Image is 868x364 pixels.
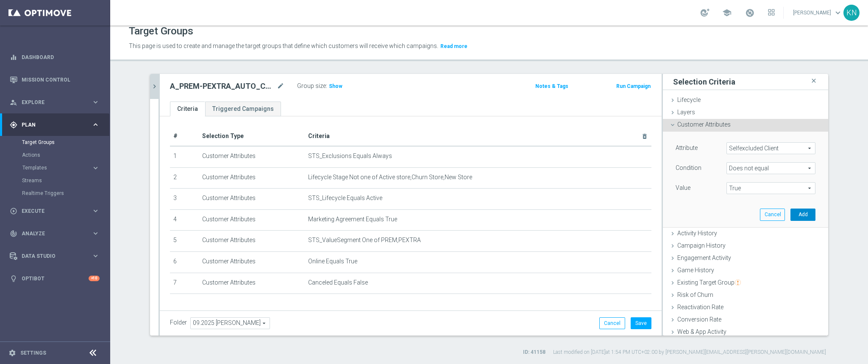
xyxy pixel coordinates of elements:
div: Templates [22,161,109,174]
span: Layers [677,109,695,116]
td: Customer Attributes [199,167,305,189]
i: track_changes [10,230,17,237]
div: Templates [22,165,92,170]
span: keyboard_arrow_down [833,8,843,17]
span: Campaign History [677,242,726,249]
button: Read more [440,42,468,51]
h3: Selection Criteria [673,77,735,87]
button: play_circle_outline Execute keyboard_arrow_right [9,208,100,214]
button: Cancel [599,317,625,329]
h2: A_PREM-PEXTRA_AUTO_CASHDROP_WELCOME_PW_MRKT_WEEKLY [170,81,275,91]
span: Activity History [677,230,717,237]
span: Reactivation Rate [677,304,723,310]
span: STS_Exclusions Equals Always [308,152,392,160]
button: equalizer Dashboard [9,54,100,61]
button: person_search Explore keyboard_arrow_right [9,99,100,106]
td: Customer Attributes [199,146,305,167]
span: STS_Lifecycle Equals Active [308,195,382,202]
button: Data Studio keyboard_arrow_right [9,253,100,260]
i: keyboard_arrow_right [92,98,100,106]
i: mode_edit [277,81,284,91]
td: Customer Attributes [199,209,305,231]
td: 6 [170,251,199,273]
span: Risk of Churn [677,291,713,298]
button: lightbulb Optibot +10 [9,275,100,282]
td: Customer Attributes [199,251,305,273]
div: KN [843,5,860,21]
td: 1 [170,146,199,167]
span: Existing Target Group [677,279,741,286]
span: Templates [22,165,83,170]
a: Realtime Triggers [22,190,88,197]
td: 7 [170,273,199,294]
span: Conversion Rate [677,316,721,323]
a: Target Groups [22,139,88,146]
i: keyboard_arrow_right [92,207,100,215]
span: Marketing Agreement Equals True [308,216,397,223]
div: Analyze [10,230,92,237]
label: Value [676,184,690,192]
label: Group size [297,82,326,90]
span: Criteria [308,133,330,139]
a: Triggered Campaigns [205,102,281,116]
span: STS_ValueSegment One of PREM,PEXTRA [308,237,421,244]
td: 2 [170,167,199,189]
i: keyboard_arrow_right [92,229,100,237]
i: keyboard_arrow_right [92,164,100,172]
div: +10 [89,276,100,281]
span: Execute [22,209,92,214]
td: Customer Attributes [199,189,305,210]
button: Save [631,317,651,329]
th: Selection Type [199,127,305,146]
span: Canceled Equals False [308,279,368,286]
i: gps_fixed [10,121,17,129]
div: Plan [10,121,92,129]
i: chevron_right [150,82,159,90]
button: Mission Control [9,76,100,83]
a: Optibot [22,267,89,290]
span: Game History [677,267,714,274]
div: Data Studio [10,252,92,260]
td: Customer Attributes [199,231,305,252]
i: equalizer [10,54,17,61]
th: # [170,127,199,146]
span: Engagement Activity [677,254,731,261]
h1: Target Groups [129,25,193,37]
i: delete_forever [641,133,648,140]
i: settings [8,349,16,357]
a: Settings [20,350,46,356]
i: person_search [10,99,17,106]
span: Plan [22,122,92,127]
div: gps_fixed Plan keyboard_arrow_right [9,121,100,128]
button: Run Campaign [615,82,651,91]
a: Mission Control [22,68,100,91]
span: This page is used to create and manage the target groups that define which customers will receive... [129,42,438,49]
label: Folder [170,319,187,326]
div: Actions [22,149,109,161]
label: ID: 41158 [523,349,545,356]
i: lightbulb [10,275,17,282]
a: Actions [22,152,88,158]
span: Show [329,83,342,89]
span: Customer Attributes [677,121,731,128]
a: [PERSON_NAME]keyboard_arrow_down [792,6,843,19]
div: Explore [10,99,92,106]
button: Templates keyboard_arrow_right [22,164,100,171]
td: Customer Attributes [199,273,305,294]
a: Criteria [170,102,205,116]
div: Dashboard [10,46,100,68]
label: Last modified on [DATE] at 1:54 PM UTC+02:00 by [PERSON_NAME][EMAIL_ADDRESS][PERSON_NAME][DOMAIN_... [553,349,826,356]
span: Web & App Activity [677,328,726,335]
span: Explore [22,100,92,105]
i: keyboard_arrow_right [92,121,100,129]
button: track_changes Analyze keyboard_arrow_right [9,230,100,237]
button: Cancel [760,209,785,220]
td: 3 [170,189,199,210]
div: Target Groups [22,136,109,149]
